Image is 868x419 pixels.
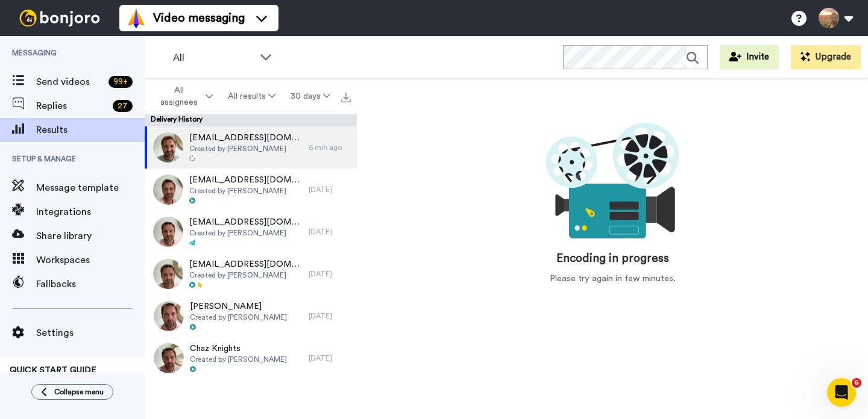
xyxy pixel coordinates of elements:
[189,270,303,280] span: Created by [PERSON_NAME]
[309,269,351,279] div: [DATE]
[145,169,357,211] a: [EMAIL_ADDRESS][DOMAIN_NAME]Created by [PERSON_NAME][DATE]
[145,253,357,295] a: [EMAIL_ADDRESS][DOMAIN_NAME]Created by [PERSON_NAME][DATE]
[309,353,351,363] div: [DATE]
[190,312,287,322] span: Created by [PERSON_NAME]
[145,114,357,126] div: Delivery History
[113,100,133,112] div: 27
[189,258,303,270] span: [EMAIL_ADDRESS][DOMAIN_NAME]
[54,387,104,397] span: Collapse menu
[173,51,254,65] span: All
[341,93,351,102] img: export.svg
[145,211,357,253] a: [EMAIL_ADDRESS][DOMAIN_NAME]Created by [PERSON_NAME][DATE]
[720,45,779,69] button: Invite
[108,76,133,88] div: 99 +
[221,85,283,107] button: All results
[127,8,146,28] img: vm-color.svg
[189,174,303,186] span: [EMAIL_ADDRESS][DOMAIN_NAME]
[189,228,303,238] span: Created by [PERSON_NAME]
[791,45,861,69] button: Upgrade
[31,384,113,400] button: Collapse menu
[154,301,184,331] img: fa95d728-f282-4b60-964b-4103181ae8cb-thumb.jpg
[36,75,104,89] span: Send videos
[189,132,303,144] span: [EMAIL_ADDRESS][DOMAIN_NAME]
[145,126,357,169] a: [EMAIL_ADDRESS][DOMAIN_NAME]Created by [PERSON_NAME]6 min ago
[338,87,354,105] button: Export all results that match these filters now.
[189,144,303,154] span: Created by [PERSON_NAME]
[556,250,669,267] div: Encoding in progress
[827,378,856,407] iframe: Intercom live chat
[852,378,861,388] span: 6
[283,85,338,107] button: 30 days
[154,84,203,108] span: All assignees
[153,132,183,163] img: adbbe6ec-e5eb-4721-b375-d36430be229a-thumb.jpg
[309,311,351,321] div: [DATE]
[153,10,245,26] span: Video messaging
[36,277,145,291] span: Fallbacks
[36,99,108,113] span: Replies
[190,300,287,312] span: [PERSON_NAME]
[550,273,676,285] div: Please try again in few minutes.
[153,259,183,289] img: 59037d70-ad27-48ac-9e62-29f3c66fc0ed-thumb.jpg
[154,343,184,373] img: 8e62e1be-8378-488e-acc4-e4d696456d45-thumb.jpg
[309,143,351,152] div: 6 min ago
[190,355,287,364] span: Created by [PERSON_NAME]
[36,229,145,243] span: Share library
[189,216,303,228] span: [EMAIL_ADDRESS][DOMAIN_NAME]
[153,217,183,247] img: f9e45d7d-2b0f-40d3-813e-4cdfbc6a6412-thumb.jpg
[153,175,183,205] img: ffc29c47-4a06-4a40-b860-2fb0ddbc852b-thumb.jpg
[309,227,351,237] div: [DATE]
[546,114,679,250] div: animation
[36,123,145,137] span: Results
[14,10,105,26] img: bj-logo-header-white.svg
[36,326,145,340] span: Settings
[189,186,303,196] span: Created by [PERSON_NAME]
[190,343,287,355] span: Chaz Knights
[36,205,145,219] span: Integrations
[36,253,145,267] span: Workspaces
[309,185,351,194] div: [DATE]
[10,366,96,374] span: QUICK START GUIDE
[145,295,357,337] a: [PERSON_NAME]Created by [PERSON_NAME][DATE]
[145,337,357,379] a: Chaz KnightsCreated by [PERSON_NAME][DATE]
[36,181,145,195] span: Message template
[147,79,221,113] button: All assignees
